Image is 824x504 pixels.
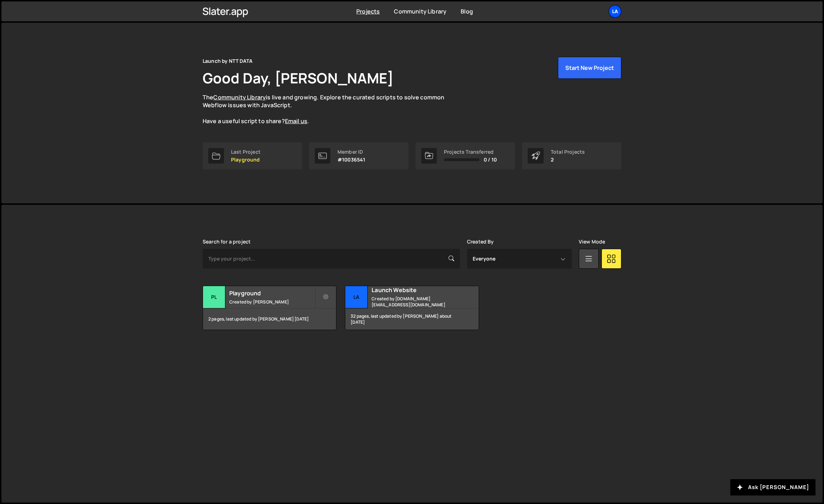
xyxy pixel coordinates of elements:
[730,479,815,495] button: Ask [PERSON_NAME]
[203,57,252,65] div: Launch by NTT DATA
[203,68,394,88] h1: Good Day, [PERSON_NAME]
[579,239,605,245] label: View Mode
[337,157,365,163] p: #10036541
[467,239,494,245] label: Created By
[444,149,497,155] div: Projects Transferred
[372,296,457,308] small: Created by [DOMAIN_NAME][EMAIL_ADDRESS][DOMAIN_NAME]
[345,286,479,330] a: La Launch Website Created by [DOMAIN_NAME][EMAIL_ADDRESS][DOMAIN_NAME] 32 pages, last updated by ...
[229,299,315,305] small: Created by [PERSON_NAME]
[551,157,585,163] p: 2
[203,286,336,330] a: Pl Playground Created by [PERSON_NAME] 2 pages, last updated by [PERSON_NAME] [DATE]
[203,93,458,125] p: The is live and growing. Explore the curated scripts to solve common Webflow issues with JavaScri...
[345,286,368,308] div: La
[551,149,585,155] div: Total Projects
[203,239,251,245] label: Search for a project
[337,149,365,155] div: Member ID
[345,308,478,330] div: 32 pages, last updated by [PERSON_NAME] about [DATE]
[484,157,497,163] span: 0 / 10
[203,249,460,269] input: Type your project...
[203,142,302,169] a: Last Project Playground
[461,7,473,15] a: Blog
[558,57,621,79] button: Start New Project
[213,93,266,101] a: Community Library
[203,308,336,330] div: 2 pages, last updated by [PERSON_NAME] [DATE]
[285,117,307,125] a: Email us
[229,289,315,297] h2: Playground
[231,149,260,155] div: Last Project
[394,7,446,15] a: Community Library
[372,286,457,294] h2: Launch Website
[231,157,260,163] p: Playground
[356,7,380,15] a: Projects
[609,5,621,18] a: La
[203,286,225,308] div: Pl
